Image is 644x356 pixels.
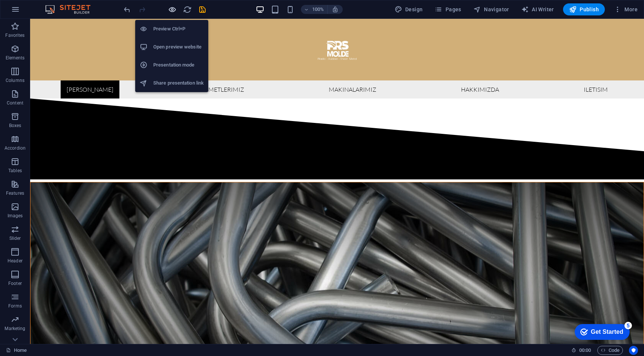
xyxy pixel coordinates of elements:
[122,5,131,14] button: undo
[392,3,426,15] div: Design (Ctrl+Alt+Y)
[332,6,339,13] i: On resize automatically adjust zoom level to fit chosen device.
[611,3,641,15] button: More
[8,258,23,264] p: Header
[8,213,23,219] p: Images
[56,2,63,9] div: 5
[312,5,324,14] h6: 100%
[8,280,22,286] p: Footer
[153,24,204,33] h6: Preview Ctrl+P
[8,303,22,309] p: Forms
[473,6,509,13] span: Navigator
[563,3,605,15] button: Publish
[597,346,623,355] button: Code
[395,6,423,13] span: Design
[6,346,27,355] a: Click to cancel selection. Double-click to open Pages
[9,123,21,129] p: Boxes
[392,3,426,15] button: Design
[22,8,55,15] div: Get Started
[5,326,25,332] p: Marketing
[123,5,131,14] i: Undo: Delete elements (Ctrl+Z)
[518,3,557,15] button: AI Writer
[153,42,204,52] h6: Open preview website
[183,5,192,14] button: reload
[6,4,61,20] div: Get Started 5 items remaining, 0% complete
[9,235,21,241] p: Slider
[301,5,328,14] button: 100%
[198,5,207,14] i: Save (Ctrl+S)
[5,145,26,151] p: Accordion
[6,190,24,196] p: Features
[198,5,207,14] button: save
[183,5,192,14] i: Reload page
[43,5,100,14] img: Editor Logo
[7,100,23,106] p: Content
[432,3,464,15] button: Pages
[601,346,620,355] span: Code
[8,168,22,174] p: Tables
[5,32,24,38] p: Favorites
[6,55,25,61] p: Elements
[6,77,24,83] p: Columns
[521,6,554,13] span: AI Writer
[571,346,591,355] h6: Session time
[569,6,599,13] span: Publish
[629,346,638,355] button: Usercentrics
[153,79,204,88] h6: Share presentation link
[579,346,591,355] span: 00 00
[470,3,512,15] button: Navigator
[435,6,461,13] span: Pages
[584,347,586,353] span: :
[153,61,204,70] h6: Presentation mode
[614,6,638,13] span: More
